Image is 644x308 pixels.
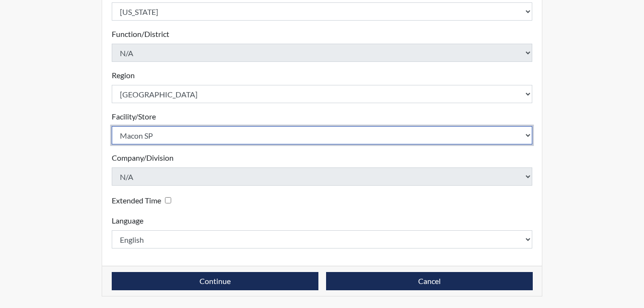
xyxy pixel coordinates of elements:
[112,272,318,290] button: Continue
[112,215,143,226] label: Language
[112,193,175,207] div: Checking this box will provide the interviewee with an accomodation of extra time to answer each ...
[112,152,174,164] label: Company/Division
[112,28,169,40] label: Function/District
[112,70,135,81] label: Region
[112,111,156,122] label: Facility/Store
[326,272,533,290] button: Cancel
[112,195,161,206] label: Extended Time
